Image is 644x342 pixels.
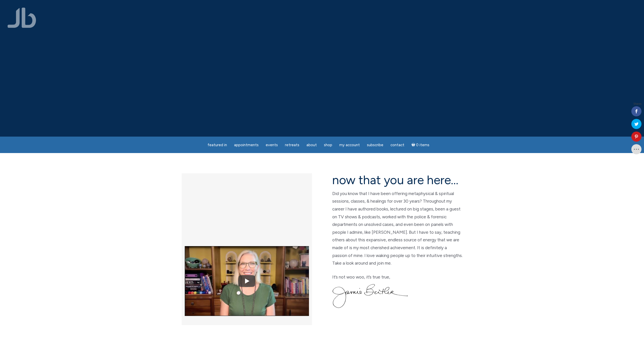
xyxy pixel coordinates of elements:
[285,143,299,147] span: Retreats
[416,143,429,147] span: 0 items
[321,140,335,150] a: Shop
[332,273,463,281] p: It’s not woo woo, it’s true true,
[234,143,259,147] span: Appointments
[332,173,463,187] h2: now that you are here…
[263,140,281,150] a: Events
[339,143,360,147] span: My Account
[364,140,386,150] a: Subscribe
[306,143,317,147] span: About
[408,140,433,150] a: Cart0 items
[266,143,278,147] span: Events
[204,140,230,150] a: featured in
[207,143,227,147] span: featured in
[303,140,320,150] a: About
[231,140,262,150] a: Appointments
[387,140,407,150] a: Contact
[336,140,363,150] a: My Account
[367,143,383,147] span: Subscribe
[324,143,332,147] span: Shop
[390,143,404,147] span: Contact
[185,234,309,328] img: YouTube video
[8,8,36,28] img: Jamie Butler. The Everyday Medium
[633,103,641,105] span: Shares
[282,140,302,150] a: Retreats
[332,190,463,267] p: Did you know that I have been offering metaphysical & spiritual sessions, classes, & healings for...
[411,143,416,147] i: Cart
